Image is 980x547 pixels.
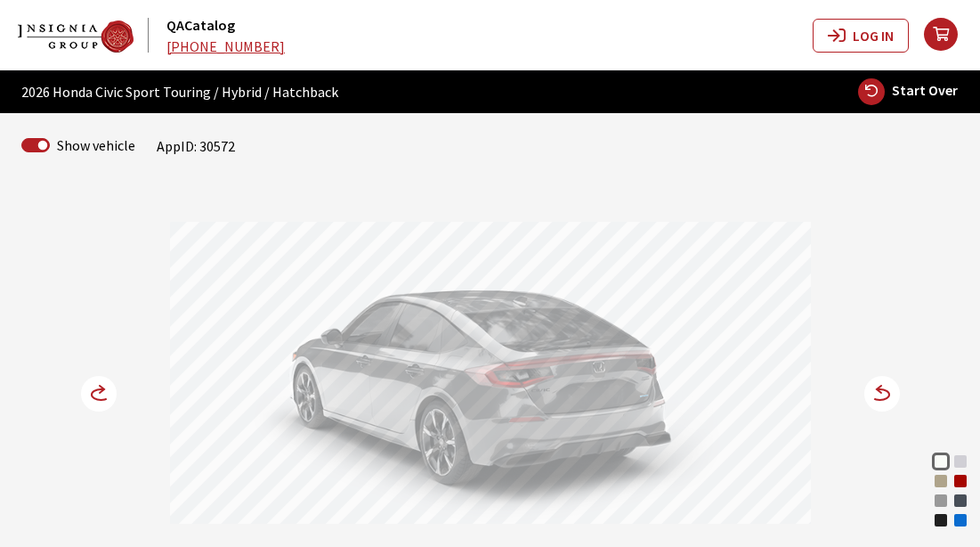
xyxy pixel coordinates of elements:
span: 2026 Honda Civic Sport Touring / Hybrid / Hatchback [21,81,338,102]
span: Start Over [892,81,958,99]
button: Log In [813,19,909,53]
div: Sand Dune Pearl [932,472,950,490]
div: Meteorite Gray Metallic [952,492,969,510]
img: Dashboard [18,20,134,53]
div: Boost Blue Pearl [952,511,969,529]
div: AppID: 30572 [157,135,235,157]
label: Show vehicle [57,135,135,156]
a: QACatalog logo [18,18,163,52]
div: Crystal Black Pearl [932,511,950,529]
button: your cart [923,4,980,67]
div: Solar Silver Metallic [952,453,969,470]
button: Start Over [857,78,959,106]
a: QACatalog [166,16,235,34]
a: [PHONE_NUMBER] [166,37,285,55]
div: Rallye Red [952,472,969,490]
div: Platinum White Pearl [932,453,950,470]
div: Urban Gray Pearl [932,492,950,510]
